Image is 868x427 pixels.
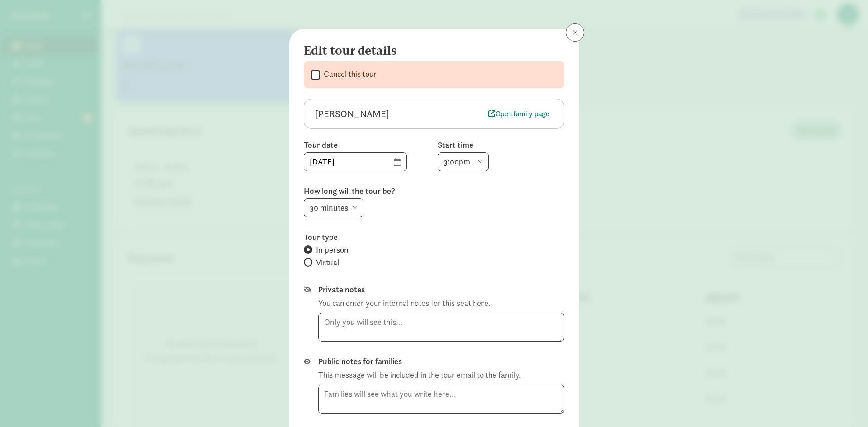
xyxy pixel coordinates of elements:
span: In person [316,244,349,255]
h4: Edit tour details [304,43,557,58]
span: Open family page [488,108,549,119]
label: How long will the tour be? [304,186,564,197]
label: Tour type [304,232,564,243]
div: You can enter your internal notes for this seat here. [318,297,490,309]
a: Open family page [485,108,553,120]
label: Start time [438,140,564,150]
label: Private notes [318,284,564,295]
span: Virtual [316,257,339,268]
iframe: Chat Widget [823,384,868,427]
label: Cancel this tour [320,69,377,80]
label: Public notes for families [318,356,564,367]
div: This message will be included in the tour email to the family. [318,369,521,381]
div: [PERSON_NAME] [315,107,485,121]
label: Tour date [304,140,430,150]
